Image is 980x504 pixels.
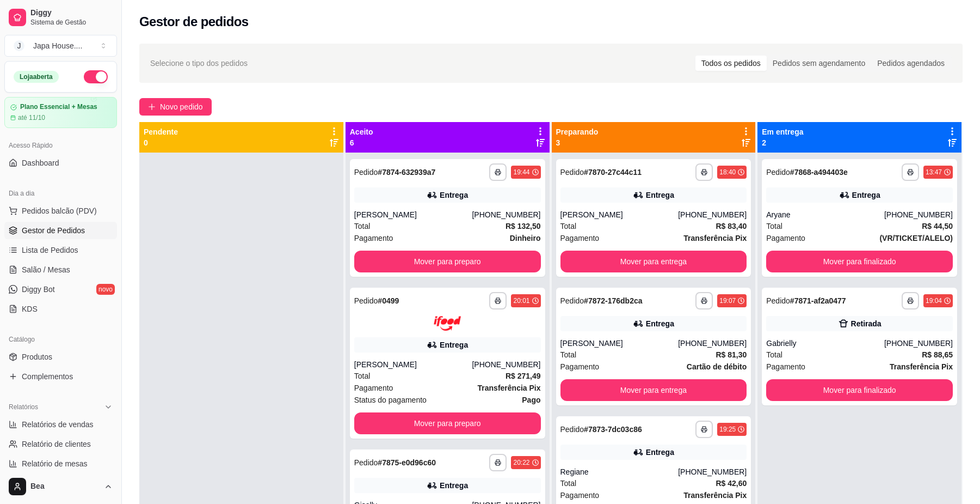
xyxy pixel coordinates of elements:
a: KDS [4,300,117,318]
div: 20:01 [513,296,529,305]
strong: Transferência Pix [890,362,953,371]
a: Salão / Mesas [4,261,117,278]
button: Mover para preparo [354,251,541,272]
span: Pedido [766,296,790,305]
span: Status do pagamento [354,394,427,406]
strong: R$ 44,50 [922,222,953,230]
div: [PERSON_NAME] [354,209,472,220]
div: [PHONE_NUMBER] [472,209,540,220]
p: 2 [762,137,803,148]
div: 19:04 [926,296,942,305]
span: Total [560,220,577,232]
span: plus [148,103,156,111]
span: Pedido [560,168,584,177]
strong: R$ 42,60 [716,479,747,488]
div: [PERSON_NAME] [354,359,472,370]
span: KDS [22,303,38,314]
span: Total [766,220,782,232]
span: Produtos [22,351,52,362]
span: Total [766,349,782,361]
div: Gabrielly [766,338,884,349]
span: Pedido [354,458,378,467]
span: Pedido [354,168,378,177]
strong: Pago [522,396,540,404]
strong: # 7870-27c44c11 [584,168,642,177]
button: Mover para preparo [354,412,541,434]
a: Relatório de mesas [4,455,117,472]
div: Retirada [851,318,882,329]
p: Pendente [144,126,178,137]
button: Mover para finalizado [766,379,953,401]
button: Bea [4,473,117,500]
div: [PHONE_NUMBER] [472,359,540,370]
span: Total [560,477,577,489]
span: Gestor de Pedidos [22,225,85,236]
strong: R$ 81,30 [716,350,747,359]
span: Pedidos balcão (PDV) [22,205,97,216]
span: Relatórios [9,403,38,411]
p: 3 [556,137,599,148]
div: Pedidos sem agendamento [767,56,871,71]
div: Japa House. ... [33,40,82,51]
span: Pagamento [560,361,600,373]
a: Gestor de Pedidos [4,222,117,239]
span: Diggy Bot [22,284,55,295]
span: Total [560,349,577,361]
span: Novo pedido [160,101,203,113]
div: Entrega [646,318,674,329]
span: Complementos [22,371,73,382]
strong: R$ 271,49 [506,372,541,380]
strong: # 7873-7dc03c86 [584,425,642,434]
strong: Cartão de débito [687,362,747,371]
div: Dia a dia [4,185,117,202]
span: Pedido [766,168,790,177]
strong: R$ 83,40 [716,222,747,230]
div: Entrega [646,447,674,458]
img: ifood [434,316,461,331]
a: Relatório de clientes [4,435,117,453]
span: Selecione o tipo dos pedidos [150,57,248,69]
p: Aceito [350,126,373,137]
div: 19:07 [719,296,736,305]
div: [PHONE_NUMBER] [884,338,953,349]
span: Pagamento [560,232,600,244]
span: Lista de Pedidos [22,245,78,256]
p: 6 [350,137,373,148]
strong: Transferência Pix [478,384,541,392]
span: Pagamento [766,232,805,244]
button: Alterar Status [84,70,108,83]
button: Mover para entrega [560,379,747,401]
span: Total [354,220,371,232]
strong: R$ 88,65 [922,350,953,359]
strong: Transferência Pix [683,491,747,500]
span: Pagamento [560,489,600,501]
div: Acesso Rápido [4,137,117,154]
div: Pedidos agendados [871,56,951,71]
span: Dashboard [22,157,59,168]
div: [PHONE_NUMBER] [678,466,747,477]
span: Pedido [354,296,378,305]
strong: (VR/TICKET/ALELO) [879,234,953,242]
p: 0 [144,137,178,148]
div: [PERSON_NAME] [560,338,679,349]
div: [PHONE_NUMBER] [678,338,747,349]
button: Pedidos balcão (PDV) [4,202,117,220]
a: Relatórios de vendas [4,416,117,433]
h2: Gestor de pedidos [139,13,249,31]
div: Entrega [440,190,468,201]
span: Sistema de Gestão [30,18,113,27]
div: Catálogo [4,331,117,348]
a: Dashboard [4,154,117,172]
div: Loja aberta [14,71,59,83]
article: Plano Essencial + Mesas [20,103,97,111]
a: Diggy Botnovo [4,281,117,298]
div: Entrega [852,190,880,201]
button: Novo pedido [139,98,212,116]
div: [PERSON_NAME] [560,209,679,220]
span: Pagamento [354,232,393,244]
span: Pedido [560,425,584,434]
span: J [14,40,24,51]
div: 13:47 [926,168,942,177]
p: Em entrega [762,126,803,137]
span: Pedido [560,296,584,305]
